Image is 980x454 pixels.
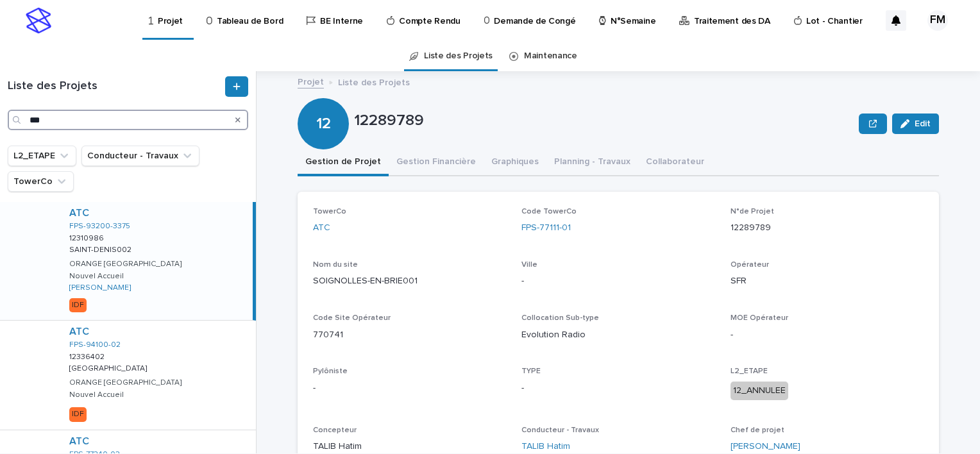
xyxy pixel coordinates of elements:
p: SOIGNOLLES-EN-BRIE001 [313,274,506,288]
p: 770741 [313,328,506,342]
p: SAINT-DENIS002 [69,243,134,255]
button: Gestion de Projet [298,149,389,176]
button: L2_ETAPE [8,146,76,166]
span: Chef de projet [731,426,784,434]
p: 12336402 [69,350,107,362]
div: 12 [298,63,349,133]
a: FPS-94100-02 [69,340,121,349]
p: 12289789 [731,221,924,235]
div: IDF [69,298,87,312]
p: TALIB Hatim [313,440,506,453]
button: Gestion Financière [389,149,484,176]
p: - [313,382,506,395]
a: ATC [313,221,330,235]
span: N°de Projet [731,208,774,215]
div: FM [927,10,948,31]
a: Projet [298,74,324,88]
p: Liste des Projets [338,74,410,88]
span: Collocation Sub-type [521,314,599,322]
span: Ville [521,261,537,269]
a: Liste des Projets [424,41,493,71]
span: Code Site Opérateur [313,314,391,322]
button: Conducteur - Travaux [81,146,199,166]
a: ATC [69,435,89,448]
div: IDF [69,407,87,421]
button: Edit [892,113,939,134]
a: ATC [69,207,89,219]
span: Code TowerCo [521,208,577,215]
a: TALIB Hatim [521,440,570,453]
a: Maintenance [524,41,577,71]
a: [PERSON_NAME] [731,440,800,453]
span: Edit [915,119,931,128]
span: TYPE [521,367,541,375]
span: Opérateur [731,261,769,269]
button: Graphiques [484,149,546,176]
h1: Liste des Projets [8,80,223,94]
p: SFR [731,274,924,288]
span: L2_ETAPE [731,367,768,375]
button: Planning - Travaux [546,149,638,176]
button: Collaborateur [638,149,712,176]
p: 12289789 [354,112,854,130]
p: ORANGE [GEOGRAPHIC_DATA] [69,378,182,387]
span: Pylôniste [313,367,348,375]
p: Evolution Radio [521,328,714,342]
p: - [521,382,714,395]
p: ORANGE [GEOGRAPHIC_DATA] [69,260,182,269]
a: [PERSON_NAME] [69,283,131,292]
span: Conducteur - Travaux [521,426,599,434]
img: stacker-logo-s-only.png [26,8,51,33]
p: 12310986 [69,231,106,243]
input: Search [8,110,248,130]
p: - [731,328,924,342]
p: Nouvel Accueil [69,391,124,399]
p: - [521,274,714,288]
a: FPS-93200-3375 [69,222,130,231]
button: TowerCo [8,171,74,192]
span: Nom du site [313,261,358,269]
span: MOE Opérateur [731,314,788,322]
a: ATC [69,326,89,338]
p: [GEOGRAPHIC_DATA] [69,362,149,373]
span: TowerCo [313,208,346,215]
div: 12_ANNULEE [731,382,788,400]
a: FPS-77111-01 [521,221,571,235]
span: Concepteur [313,426,357,434]
p: Nouvel Accueil [69,272,124,281]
